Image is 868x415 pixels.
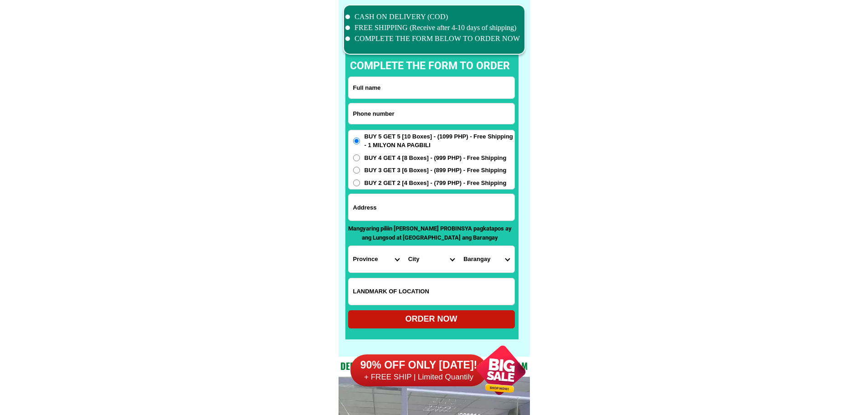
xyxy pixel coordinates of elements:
div: ORDER NOW [348,313,515,325]
li: FREE SHIPPING (Receive after 4-10 days of shipping) [345,22,520,33]
input: Input address [349,194,514,220]
span: BUY 2 GET 2 [4 Boxes] - (799 PHP) - Free Shipping [365,179,507,188]
h6: 90% OFF ONLY [DATE]! [350,359,487,372]
h2: Dedicated and professional consulting team [339,359,530,373]
span: BUY 3 GET 3 [6 Boxes] - (899 PHP) - Free Shipping [365,166,507,175]
input: Input phone_number [349,103,514,124]
select: Select district [404,246,459,272]
li: CASH ON DELIVERY (COD) [345,11,520,22]
p: Mangyaring piliin [PERSON_NAME] PROBINSYA pagkatapos ay ang Lungsod at [GEOGRAPHIC_DATA] ang Bara... [348,224,512,242]
span: BUY 5 GET 5 [10 Boxes] - (1099 PHP) - Free Shipping - 1 MILYON NA PAGBILI [365,132,514,150]
select: Select province [349,246,404,272]
li: COMPLETE THE FORM BELOW TO ORDER NOW [345,33,520,44]
input: BUY 3 GET 3 [6 Boxes] - (899 PHP) - Free Shipping [353,167,360,174]
input: Input full_name [349,77,514,98]
input: BUY 5 GET 5 [10 Boxes] - (1099 PHP) - Free Shipping - 1 MILYON NA PAGBILI [353,138,360,144]
input: Input LANDMARKOFLOCATION [349,278,514,305]
span: BUY 4 GET 4 [8 Boxes] - (999 PHP) - Free Shipping [365,154,507,163]
input: BUY 4 GET 4 [8 Boxes] - (999 PHP) - Free Shipping [353,154,360,161]
select: Select commune [459,246,514,272]
p: complete the form to order [341,58,519,74]
h6: + FREE SHIP | Limited Quantily [350,372,487,382]
input: BUY 2 GET 2 [4 Boxes] - (799 PHP) - Free Shipping [353,179,360,186]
